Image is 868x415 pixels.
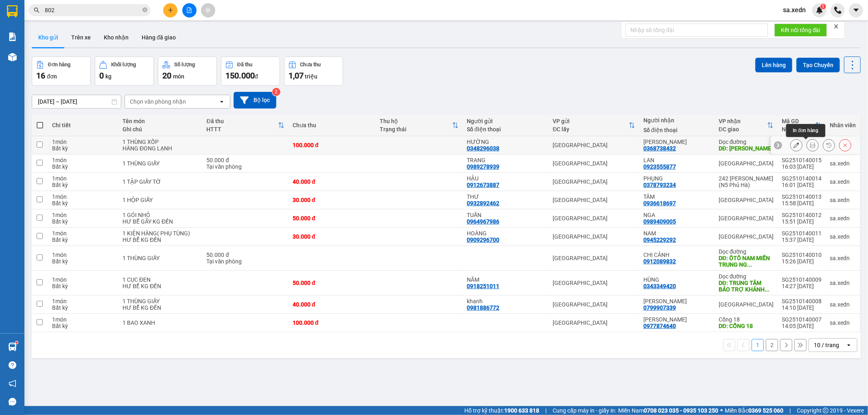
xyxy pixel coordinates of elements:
span: đơn [47,73,57,80]
div: [GEOGRAPHIC_DATA] [553,255,636,261]
th: Toggle SortBy [203,115,289,136]
div: 0989409005 [643,218,676,225]
div: TÂM [643,193,711,200]
div: 100.000 đ [293,319,372,326]
svg: open [846,342,852,348]
strong: 0708 023 035 - 0935 103 250 [644,407,718,414]
sup: 1 [820,4,826,9]
div: HÀNG ĐONG LẠNH [122,145,199,152]
div: 1 KIỆN HÀNG( PHỤ TÙNG) [122,230,199,237]
div: 40.000 đ [293,178,372,185]
div: 1 món [52,298,114,304]
span: Miền Nam [618,406,718,415]
div: Bất kỳ [52,258,114,265]
div: 0799907339 [643,304,676,311]
div: Tên món [122,118,199,124]
div: Ngày ĐH [782,126,815,133]
span: aim [205,7,211,13]
div: 242 [PERSON_NAME] (N5 Phủ Hà) [719,175,774,188]
div: LAN [643,157,711,163]
span: 1 [822,4,824,9]
img: warehouse-icon [8,343,17,351]
img: warehouse-icon [8,53,17,61]
sup: 2 [272,88,280,96]
div: Bất kỳ [52,283,114,289]
button: Chưa thu1,07 triệu [284,56,343,86]
div: VP nhận [719,118,767,124]
span: 0 [99,71,104,80]
button: file-add [182,3,197,17]
div: 30.000 đ [293,197,372,203]
span: message [9,398,16,406]
div: NAM [643,230,711,237]
span: caret-down [853,7,860,14]
div: Bất kỳ [52,200,114,206]
div: [GEOGRAPHIC_DATA] [553,301,636,308]
span: close [833,24,839,29]
div: Đã thu [207,118,278,124]
div: 15:51 [DATE] [782,218,822,225]
div: HƯ BỂ KG ĐỀN [122,237,199,243]
div: 0964967986 [467,218,499,225]
div: [GEOGRAPHIC_DATA] [553,280,636,286]
div: sa.xedn [830,301,856,308]
div: HƯ BỂ GÃY KG ĐỀN [122,218,199,225]
div: Bất kỳ [52,304,114,311]
div: HƯỜNG [467,139,545,145]
div: Tại văn phòng [207,258,285,265]
span: close-circle [142,7,147,12]
img: logo.jpg [88,10,108,30]
div: ĐC lấy [553,126,629,133]
input: Nhập số tổng đài [625,24,768,37]
span: kg [105,73,112,80]
button: aim [201,3,215,17]
div: 0912673887 [467,182,499,188]
div: 1 THÙNG GIẤY [122,255,199,261]
div: 40.000 đ [293,301,372,308]
div: 0348296038 [467,145,499,152]
div: PHỤNG [643,175,711,182]
div: sa.xedn [830,197,856,203]
div: SG2510140014 [782,175,822,182]
div: In đơn hàng [786,124,825,137]
button: Hàng đã giao [135,28,182,47]
div: 1 món [52,139,114,145]
div: 1 món [52,230,114,237]
div: 0936618697 [643,200,676,206]
div: 1 món [52,212,114,218]
div: 1 món [52,316,114,323]
div: SG2510140009 [782,276,822,283]
button: Khối lượng0kg [95,56,154,86]
div: SG2510140012 [782,212,822,218]
div: Ghi chú [122,126,199,133]
div: HOÀNG [467,230,545,237]
img: solution-icon [8,33,17,41]
strong: 0369 525 060 [748,407,783,414]
div: HTTT [207,126,278,133]
div: [GEOGRAPHIC_DATA] [719,215,774,222]
div: 1 BAO XANH [122,319,199,326]
b: Xe Đăng Nhân [10,52,36,91]
button: Tạo Chuyến [796,58,840,72]
div: HƯ BỂ KG ĐỀN [122,283,199,289]
sup: 1 [15,341,18,344]
div: 50.000 đ [293,215,372,222]
div: HÙNG [643,276,711,283]
div: Bất kỳ [52,323,114,329]
div: 1 GÓI NHỎ [122,212,199,218]
div: DĐ: TRUNG TÂM BẢO TRỢ KHÁNH SƠN [719,280,774,293]
div: 1 THÙNG GIẤY [122,298,199,304]
div: khanh [467,298,545,304]
div: [GEOGRAPHIC_DATA] [553,160,636,167]
div: 0368738432 [643,145,676,152]
div: Tại văn phòng [207,163,285,170]
div: SG2510140015 [782,157,822,163]
div: 50.000 đ [293,280,372,286]
div: 14:10 [DATE] [782,304,822,311]
div: 0977874640 [643,323,676,329]
div: VP gửi [553,118,629,124]
span: search [34,7,39,13]
div: Dọc đường [719,248,774,255]
div: 0918251011 [467,283,499,289]
div: LÂM NHI LÊ [643,316,711,323]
